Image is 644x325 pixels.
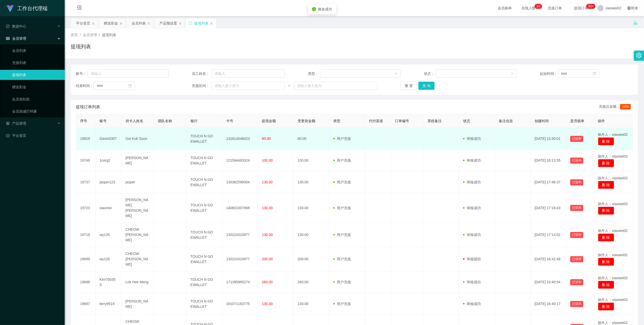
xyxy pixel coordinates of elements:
a: 图标: dashboard平台首页 [6,131,61,141]
td: jasper [122,171,154,193]
span: 130.00 [262,302,273,306]
td: 100.00 [294,150,329,171]
span: 用户充值 [333,257,351,261]
span: 类型 [333,119,340,123]
td: 19719 [76,223,96,247]
a: 赠送彩金 [12,82,61,92]
td: [DATE] 17:18:43 [531,193,566,223]
i: 图标: table [6,37,10,40]
td: 19819 [76,128,96,150]
a: 会员加扣款 [12,94,61,104]
td: 130.00 [294,293,329,315]
span: 操作人：xiaowei02 [598,133,628,137]
input: 请输入 [88,70,169,78]
span: 在线人数 [519,6,538,10]
button: 查 询 [418,82,435,90]
span: 产品管理 [6,121,26,125]
span: 数据中心 [6,24,26,28]
span: 200.00 [262,257,273,261]
td: TOUCH N GO EWALLET [186,293,222,315]
button: 删 除 [598,233,614,242]
button: 删 除 [598,159,614,167]
td: [DATE] 16:40:17 [531,293,566,315]
span: 提现列表 [102,33,116,37]
span: 修改成功 [318,7,332,11]
td: 19737 [76,171,96,193]
td: 171395985274 [222,271,258,293]
i: 图标: close [147,22,150,25]
span: 审核成功 [463,280,481,284]
span: 账号 [100,119,107,123]
h1: 提现列表 [71,43,91,50]
span: 操作人：xiaowei02 [598,176,628,180]
td: 121594483324 [222,150,258,171]
button: 删 除 [598,137,614,145]
td: Gavin0307 [96,128,122,150]
button: 删 除 [598,281,614,289]
span: 操作人：xiaowei02 [598,154,628,158]
span: 充值订单 [545,6,565,10]
span: 会员管理 [83,33,97,37]
span: 审核成功 [463,180,481,184]
span: 审核成功 [463,206,481,210]
td: TOUCH N GO EWALLET [186,193,222,223]
span: 操作人：xiaowei02 [598,202,628,206]
span: 审核驳回 [463,257,481,261]
div: 会员列表 [132,18,146,28]
i: 图标: unlock [633,20,638,25]
td: [DATE] 17:14:02 [531,223,566,247]
span: ~ [285,83,294,89]
sup: 1050 [586,4,595,9]
td: TOUCH N GO EWALLET [186,271,222,293]
img: logo.9652507e.png [6,5,14,12]
span: 首页 [71,33,78,37]
span: 审核成功 [463,302,481,306]
i: 图标: close [92,22,95,25]
span: 序号 [80,119,87,123]
button: 已锁单 [570,256,583,262]
span: 操作人：xiaowei02 [598,321,628,325]
td: 19749 [76,150,96,171]
input: 请输入 [211,70,285,78]
span: 审核成功 [463,137,481,141]
td: wy126 [96,247,122,271]
button: 已锁单 [570,158,583,164]
i: 图标: global [627,6,631,10]
span: 持卡人姓名 [126,119,143,123]
span: 团队名称 [158,119,172,123]
a: 会员加减打码量 [12,106,61,116]
sup: 34 [535,4,542,9]
button: 删 除 [598,207,614,215]
td: 60.00 [294,128,329,150]
span: 提现金额 [262,119,276,123]
span: 60.00 [262,137,271,141]
i: 图标: sync [189,21,192,25]
td: CHEOW [PERSON_NAME] [122,223,154,247]
i: 图标: close [179,22,182,25]
button: 删 除 [598,302,614,311]
span: 状态： [424,71,436,76]
input: 请输入最小值为 [211,82,285,90]
span: 员工姓名： [192,71,211,76]
span: 1070 [620,104,631,110]
span: 系统备注 [427,119,442,123]
a: 会员列表 [12,46,61,56]
span: 审核成功 [463,233,481,237]
td: xiaomei [96,193,122,223]
td: CHEOW [PERSON_NAME] [122,247,154,271]
button: 删 除 [598,181,614,189]
span: 130.00 [262,233,273,237]
i: 图标: setting [636,53,642,58]
td: 130382598304 [222,171,258,193]
h1: 工作台代理端 [17,0,47,16]
span: 用户充值 [333,206,351,210]
td: 130224310977 [222,223,258,247]
span: 创建时间 [535,119,549,123]
a: 提现列表 [12,70,61,80]
span: 起始时间： [540,71,558,76]
button: 已锁单 [570,301,583,307]
span: 提现订单 [572,6,591,10]
td: 200.00 [294,247,329,271]
i: 图标: down [511,72,514,76]
div: 赠送彩金 [104,18,118,28]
